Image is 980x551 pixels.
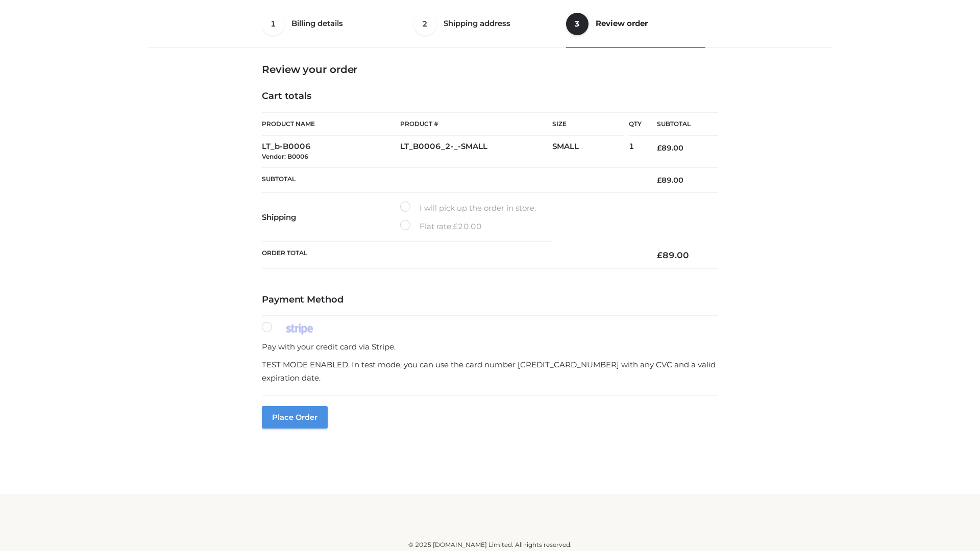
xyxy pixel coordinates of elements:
p: TEST MODE ENABLED. In test mode, you can use the card number [CREDIT_CARD_NUMBER] with any CVC an... [262,358,718,384]
span: £ [657,250,663,260]
label: Flat rate: [400,220,482,233]
bdi: 20.00 [453,221,482,231]
h3: Review your order [262,63,718,76]
td: LT_b-B0006 [262,136,400,168]
button: Place order [262,406,328,429]
th: Order Total [262,242,642,269]
td: LT_B0006_2-_-SMALL [400,136,552,168]
p: Pay with your credit card via Stripe. [262,340,718,354]
th: Subtotal [642,113,718,136]
th: Subtotal [262,167,642,192]
small: Vendor: B0006 [262,153,308,160]
h4: Cart totals [262,91,718,102]
th: Product Name [262,112,400,136]
bdi: 89.00 [657,250,689,260]
td: 1 [629,136,642,168]
th: Size [552,113,624,136]
label: I will pick up the order in store. [400,202,536,215]
td: SMALL [552,136,629,168]
th: Shipping [262,193,400,242]
th: Qty [629,112,642,136]
div: © 2025 [DOMAIN_NAME] Limited. All rights reserved. [152,540,828,550]
bdi: 89.00 [657,176,683,185]
th: Product # [400,112,552,136]
span: £ [657,143,661,153]
span: £ [657,176,661,185]
h4: Payment Method [262,294,718,306]
span: £ [453,221,458,231]
bdi: 89.00 [657,143,683,153]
